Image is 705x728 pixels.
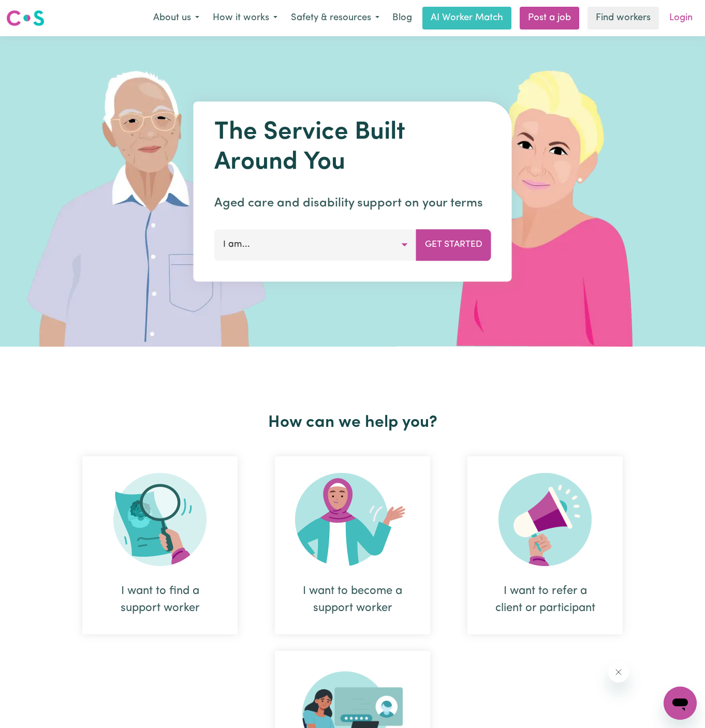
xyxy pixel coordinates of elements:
[113,473,207,566] img: Search
[520,7,579,29] a: Post a job
[608,662,629,682] iframe: Close message
[587,7,659,29] a: Find workers
[107,583,213,617] div: I want to find a support worker
[416,229,491,260] button: Get Started
[284,7,386,29] button: Safety & resources
[300,583,405,617] div: I want to become a support worker
[214,118,491,177] h1: The Service Built Around You
[64,413,641,433] h2: How can we help you?
[422,7,511,29] a: AI Worker Match
[6,9,45,27] img: Careseekers logo
[664,687,697,720] iframe: Button to launch messaging window
[275,456,430,634] div: I want to become a support worker
[386,7,418,29] a: Blog
[295,473,410,566] img: Become Worker
[146,7,206,29] button: About us
[492,583,598,617] div: I want to refer a client or participant
[663,7,699,29] a: Login
[498,473,592,566] img: Refer
[6,6,45,30] a: Careseekers logo
[206,7,284,29] button: How it works
[82,456,238,634] div: I want to find a support worker
[6,7,63,16] span: Need any help?
[214,194,491,213] p: Aged care and disability support on your terms
[214,229,417,260] button: I am...
[467,456,623,634] div: I want to refer a client or participant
